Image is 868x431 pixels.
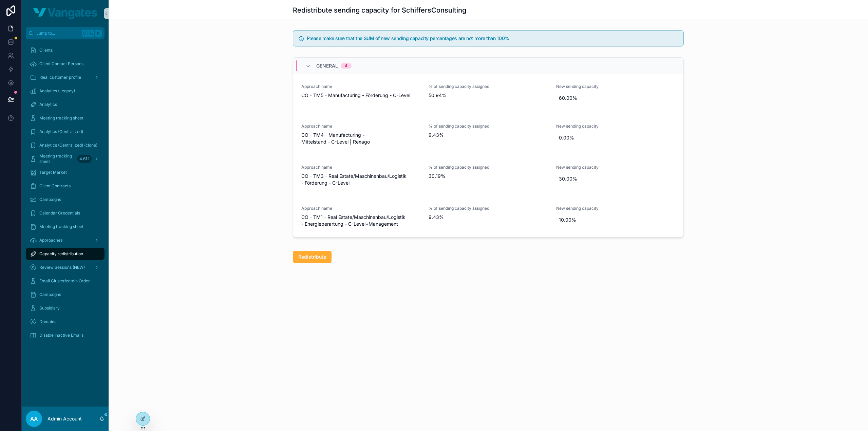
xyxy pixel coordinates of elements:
span: New sending capacity [556,206,675,211]
span: 9.43% [429,214,548,221]
a: Meeting tracking sheet4.612 [26,153,105,165]
span: % of sending capacity assigned [429,124,548,129]
a: Approach nameCO - TM4 - Manufacturing - Mittelstand - C-Level | Rexago% of sending capacity assig... [293,114,683,155]
a: Approaches [26,234,105,246]
span: New sending capacity [556,84,675,89]
span: % of sending capacity assigned [429,165,548,170]
a: Client Contact Persons [26,58,105,70]
span: General [316,62,338,69]
span: 10.00% [559,217,673,223]
a: Approach nameCO - TM3 - Real Estate/Maschinenbau/Logistik - Förderung - C-Level% of sending capac... [293,155,683,196]
span: Approach name [301,206,420,211]
a: Target Market [26,166,105,179]
span: CO - TM4 - Manufacturing - Mittelstand - C-Level | Rexago [301,132,420,145]
span: Calendar Credentials [39,210,80,216]
span: Analytics (Centralized) [39,129,83,134]
span: Client Contact Persons [39,61,83,67]
a: Meeting tracking sheet [26,221,105,233]
div: scrollable content [22,39,109,350]
span: 30.00% [559,175,673,182]
span: Meeting tracking sheet [39,115,83,121]
a: Domains [26,316,105,328]
h1: Redistribute sending capacity for SchiffersConsulting [293,5,466,15]
a: Campaigns [26,193,105,206]
span: Capacity redistribution [39,251,83,257]
a: Ideal customer profile [26,71,105,83]
span: Approach name [301,165,420,170]
span: Analytics [39,102,57,107]
a: Analytics (Legacy) [26,85,105,97]
span: Target Market [39,170,67,175]
a: Capacity redistribution [26,248,105,260]
span: New sending capacity [556,124,675,129]
span: 30.19% [429,173,548,180]
a: Review Sessions (NEW) [26,261,105,274]
p: Admin Account [48,415,82,422]
span: Approach name [301,124,420,129]
span: 50.94% [429,92,548,99]
span: Domains [39,319,56,324]
a: Email Clusterizatoin Order [26,275,105,287]
span: Review Sessions (NEW) [39,265,85,270]
button: Jump to...CtrlK [26,27,105,39]
span: Meeting tracking sheet [39,224,83,229]
a: Calendar Credentials [26,207,105,219]
span: Approach name [301,84,420,89]
a: Campaigns [26,288,105,301]
a: Client Contracts [26,180,105,192]
span: Email Clusterizatoin Order [39,278,90,284]
span: AA [30,415,38,423]
div: 4.612 [77,155,92,163]
a: Approach nameCO - TM1 - Real Estate/Maschinenbau/Logistik - Energieberartung - C-Level+Management... [293,196,683,237]
span: % of sending capacity assigned [429,206,548,211]
span: CO - TM3 - Real Estate/Maschinenbau/Logistik - Förderung - C-Level [301,173,420,186]
span: Meeting tracking sheet [39,153,75,164]
span: K [96,31,101,36]
button: Redistribute [293,251,332,263]
span: 0.00% [559,134,673,141]
span: % of sending capacity assigned [429,84,548,89]
span: 9.43% [429,132,548,138]
a: Disable Inactive Emails [26,329,105,341]
span: Client Contracts [39,183,71,189]
span: Analytics (Legacy) [39,88,75,94]
span: CO - TM5 - Manufacturing - Förderung - C-Level [301,92,420,99]
span: Ideal customer profile [39,75,81,80]
span: Clients [39,48,53,53]
span: Campaigns [39,197,61,202]
a: Analytics [26,98,105,111]
span: Campaigns [39,292,61,297]
span: 60.00% [559,95,673,101]
span: Redistribute [298,254,326,260]
a: Approach nameCO - TM5 - Manufacturing - Förderung - C-Level% of sending capacity assigned50.94%Ne... [293,74,683,114]
span: Approaches [39,238,62,243]
span: New sending capacity [556,165,675,170]
a: Subsidiary [26,302,105,314]
h5: Please make sure that the SUM of new sending capacity percentages are not more than 100% [307,36,678,41]
div: 4 [345,63,347,69]
span: Disable Inactive Emails [39,333,83,338]
a: Analytics (Centralized) [26,126,105,138]
a: Meeting tracking sheet [26,112,105,124]
a: Analytics (Centralized) (clone) [26,139,105,151]
span: Subsidiary [39,305,60,311]
span: CO - TM1 - Real Estate/Maschinenbau/Logistik - Energieberartung - C-Level+Management [301,214,420,227]
img: App logo [33,8,97,19]
span: Ctrl [82,30,94,37]
a: Clients [26,44,105,56]
span: Analytics (Centralized) (clone) [39,143,97,148]
span: Jump to... [36,31,79,36]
